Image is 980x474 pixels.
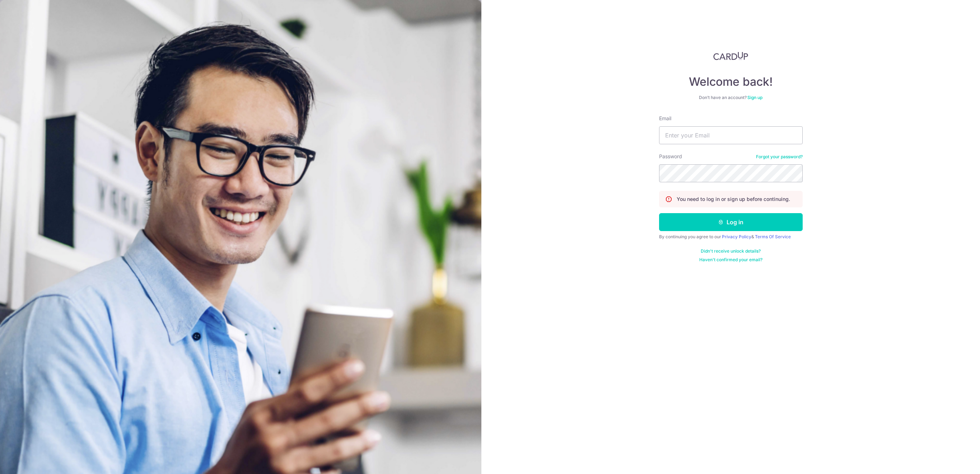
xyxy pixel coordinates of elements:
[659,126,803,144] input: Enter your Email
[659,153,682,160] label: Password
[659,234,803,240] div: By continuing you agree to our &
[659,95,803,100] div: Don’t have an account?
[722,234,751,239] a: Privacy Policy
[677,196,790,203] p: You need to log in or sign up before continuing.
[756,154,803,160] a: Forgot your password?
[659,213,803,231] button: Log in
[659,115,671,122] label: Email
[755,234,791,239] a: Terms Of Service
[747,95,762,100] a: Sign up
[659,75,803,89] h4: Welcome back!
[713,52,748,60] img: CardUp Logo
[699,257,762,263] a: Haven't confirmed your email?
[701,248,761,254] a: Didn't receive unlock details?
